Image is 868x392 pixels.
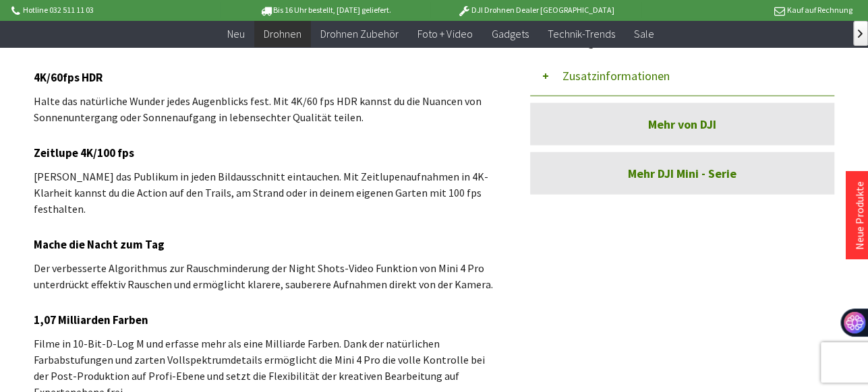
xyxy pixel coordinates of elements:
[311,20,408,48] a: Drohnen Zubehör
[538,20,624,48] a: Technik-Trends
[220,2,430,18] p: Bis 16 Uhr bestellt, [DATE] geliefert.
[218,20,254,48] a: Neu
[34,144,498,162] h3: Zeitlupe 4K/100 fps
[34,260,498,292] p: Der verbesserte Algorithmus zur Rauschminderung der Night Shots-Video Funktion von Mini 4 Pro unt...
[530,56,834,96] button: Zusatzinformationen
[641,2,852,18] p: Kauf auf Rechnung
[408,20,482,48] a: Foto + Video
[430,2,641,18] p: DJI Drohnen Dealer [GEOGRAPHIC_DATA]
[858,30,863,38] span: 
[852,181,866,250] a: Neue Produkte
[530,103,834,145] a: Mehr von DJI
[34,168,498,217] p: [PERSON_NAME] das Publikum in jeden Bildausschnitt eintauchen. Mit Zeitlupenaufnahmen in 4K-Klarh...
[34,69,498,86] h3: 4K/60fps HDR
[34,236,498,253] h3: Mache die Nacht zum Tag
[264,27,301,40] span: Drohnen
[254,20,311,48] a: Drohnen
[227,27,245,40] span: Neu
[530,152,834,195] a: Mehr DJI Mini - Serie
[9,2,219,18] p: Hotline 032 511 11 03
[34,93,498,125] p: Halte das natürliche Wunder jedes Augenblicks fest. Mit 4K/60 fps HDR kannst du die Nuancen von S...
[633,27,654,40] span: Sale
[547,27,614,40] span: Technik-Trends
[34,311,498,329] h3: 1,07 Milliarden Farben
[320,27,399,40] span: Drohnen Zubehör
[624,20,663,48] a: Sale
[417,27,472,40] span: Foto + Video
[491,27,528,40] span: Gadgets
[482,20,538,48] a: Gadgets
